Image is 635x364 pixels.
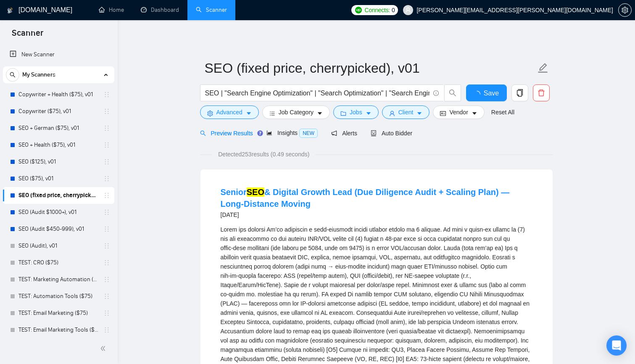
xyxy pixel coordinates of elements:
button: Save [466,84,507,101]
mark: SEO [247,187,264,197]
a: SEO ($125), v01 [18,153,98,170]
span: holder [103,310,110,317]
span: caret-down [416,110,422,116]
span: notification [331,130,337,136]
span: Client [398,108,414,117]
span: Job Category [279,108,314,117]
button: barsJob Categorycaret-down [262,106,330,119]
span: bars [269,110,275,116]
div: Open Intercom Messenger [606,335,627,356]
span: holder [103,209,110,216]
span: idcard [440,110,446,116]
span: area-chart [266,130,272,136]
span: Jobs [350,108,362,117]
a: searchScanner [196,6,227,13]
a: setting [618,7,632,13]
a: TEST: Automation Tools ($75) [18,288,98,305]
a: Copywriter + Health ($75), v01 [18,86,98,103]
a: TEST: Email Marketing Tools ($75) [18,322,98,338]
button: userClientcaret-down [382,106,430,119]
a: TEST: Email Marketing ($75) [18,305,98,322]
a: SEO (Audit $1000+), v01 [18,204,98,221]
button: search [6,68,19,82]
a: TEST: Marketing Automation ($75) [18,271,98,288]
span: copy [512,89,528,97]
button: folderJobscaret-down [333,106,379,119]
button: settingAdvancedcaret-down [200,106,259,119]
span: double-left [100,344,108,353]
div: [DATE] [221,210,532,220]
a: SEO (Audit $450-999), v01 [18,221,98,237]
button: copy [511,84,528,101]
span: caret-down [317,110,323,116]
span: Connects: [365,5,390,15]
input: Scanner name... [205,58,536,79]
span: 0 [392,5,395,15]
div: Tooltip anchor [256,129,264,137]
a: New Scanner [10,46,108,63]
span: Advanced [216,108,242,117]
img: logo [7,4,13,17]
a: SEO + German ($75), v01 [18,120,98,137]
span: caret-down [366,110,372,116]
a: SEO ($75), v01 [18,170,98,187]
span: Alerts [331,130,357,137]
span: holder [103,327,110,333]
button: search [444,84,461,101]
span: search [445,89,461,97]
span: setting [619,7,631,13]
button: idcardVendorcaret-down [433,106,484,119]
a: SEO (fixed price, cherrypicked), v01 [18,187,98,204]
span: holder [103,276,110,283]
a: Copywriter ($75), v01 [18,103,98,120]
span: holder [103,259,110,266]
a: SEO (Audit), v01 [18,237,98,254]
li: New Scanner [3,46,114,63]
span: delete [533,89,549,97]
span: Auto Bidder [371,130,412,137]
span: Save [484,88,499,98]
span: NEW [299,129,318,138]
span: folder [340,110,346,116]
input: Search Freelance Jobs... [205,88,429,98]
span: setting [207,110,213,116]
span: holder [103,175,110,182]
span: info-circle [433,90,439,96]
span: holder [103,91,110,98]
span: Vendor [449,108,468,117]
button: delete [533,84,550,101]
span: holder [103,226,110,232]
span: Preview Results [200,130,253,137]
a: dashboardDashboard [141,6,179,13]
button: setting [618,3,632,17]
a: Reset All [491,108,514,117]
span: holder [103,243,110,249]
span: holder [103,125,110,132]
span: Detected 253 results (0.49 seconds) [212,150,315,159]
span: loading [474,91,484,98]
span: My Scanners [22,66,55,83]
span: caret-down [246,110,252,116]
a: SeniorSEO& Digital Growth Lead (Due Diligence Audit + Scaling Plan) — Long‑Distance Moving [221,187,510,208]
a: TEST: CRO ($75) [18,254,98,271]
span: holder [103,142,110,148]
span: holder [103,108,110,115]
span: caret-down [472,110,477,116]
span: edit [538,63,548,74]
span: user [389,110,395,116]
img: upwork-logo.png [355,7,362,13]
span: robot [371,130,377,136]
span: holder [103,158,110,165]
span: Insights [266,129,318,136]
span: Scanner [5,27,50,45]
span: search [6,72,19,78]
span: holder [103,293,110,300]
a: SEO + Health ($75), v01 [18,137,98,153]
span: user [405,7,411,13]
a: homeHome [99,6,124,13]
span: search [200,130,206,136]
span: holder [103,192,110,199]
